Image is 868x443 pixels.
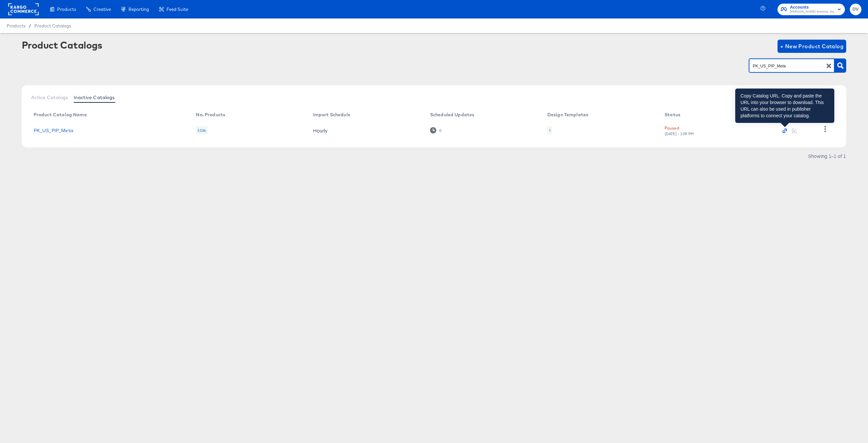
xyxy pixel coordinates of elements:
button: Accounts[PERSON_NAME] Sonoma, Inc. [778,4,845,15]
button: DV [850,4,861,15]
div: Product Catalog Name [34,112,87,117]
th: Status [659,110,777,120]
span: Inactive Catalogs [74,95,115,100]
div: No. Products [196,112,225,117]
span: Products [57,7,76,12]
div: Paused [665,125,679,131]
div: 5536 [196,126,207,135]
div: Import Schedule [313,112,350,117]
a: PK_US_PIP_Meta [34,128,73,133]
span: Feed Suite [166,7,188,12]
div: [DATE] - 1:09 PM [665,131,694,136]
button: Paused[DATE] - 1:09 PM [665,125,694,136]
a: Product Catalogs [34,23,71,28]
span: [PERSON_NAME] Sonoma, Inc. [790,9,835,15]
div: Product Catalogs [22,40,102,50]
div: Scheduled Updates [430,112,475,117]
span: Active Catalogs [31,95,68,100]
th: More [814,110,839,120]
td: Hourly [308,120,425,141]
div: 0 [439,128,442,133]
div: Design Templates [547,112,588,117]
th: Action [777,110,814,120]
div: 0 [430,127,442,133]
span: Reporting [128,7,149,12]
span: / [25,23,34,28]
div: 1 [549,128,551,133]
span: Creative [93,7,111,12]
div: 1 [547,126,552,135]
span: DV [852,6,859,13]
input: Search Product Catalogs [751,62,822,70]
span: + New Product Catalog [780,42,844,51]
span: Accounts [790,4,835,11]
span: Products [7,23,25,28]
button: + New Product Catalog [778,40,847,53]
div: Showing 1–1 of 1 [808,154,846,158]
